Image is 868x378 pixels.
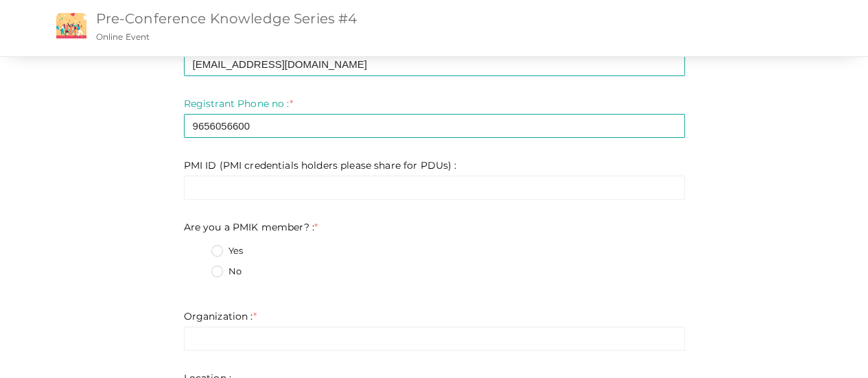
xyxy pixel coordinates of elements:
[211,244,243,258] label: Yes
[184,309,257,323] label: Organization :
[184,220,318,234] label: Are you a PMIK member? :
[184,97,293,110] label: Registrant Phone no :
[184,158,457,172] label: PMI ID (PMI credentials holders please share for PDUs) :
[56,13,86,38] img: event2.png
[96,10,357,27] a: Pre-Conference Knowledge Series #4
[211,265,242,279] label: No
[184,114,685,138] input: Enter registrant phone no here.
[184,52,685,76] input: Enter registrant email here.
[96,31,530,43] p: Online Event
